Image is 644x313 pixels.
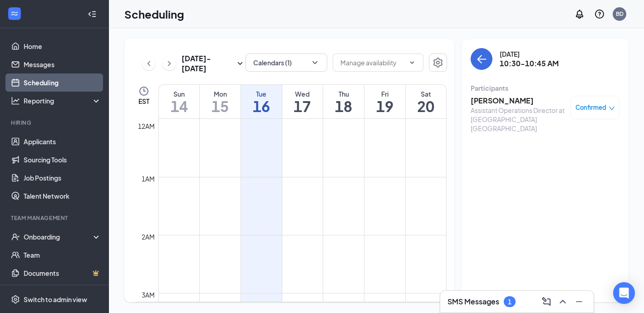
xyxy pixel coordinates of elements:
[182,54,235,73] h3: [DATE] - [DATE]
[11,232,20,241] svg: UserCheck
[24,73,101,92] a: Scheduling
[556,294,570,309] button: ChevronUp
[323,89,364,98] div: Thu
[24,246,101,264] a: Team
[471,83,619,93] div: Participants
[364,98,405,114] h1: 19
[200,85,241,118] a: September 15, 2025
[574,9,585,20] svg: Notifications
[594,9,605,20] svg: QuestionInfo
[88,10,97,19] svg: Collapse
[433,57,443,68] svg: Settings
[572,294,586,309] button: Minimize
[429,54,447,73] a: Settings
[574,296,585,307] svg: Minimize
[508,298,511,306] div: 1
[241,98,282,114] h1: 16
[159,89,199,98] div: Sun
[11,214,99,222] div: Team Management
[429,54,447,72] button: Settings
[471,106,566,133] div: Assistant Operations Director at [GEOGRAPHIC_DATA] [GEOGRAPHIC_DATA]
[340,58,405,68] input: Manage availability
[310,58,320,67] svg: ChevronDown
[24,169,101,187] a: Job Postings
[471,48,492,70] button: back-button
[500,49,559,59] div: [DATE]
[613,282,635,304] div: Open Intercom Messenger
[323,85,364,118] a: September 18, 2025
[24,264,101,282] a: DocumentsCrown
[24,37,101,55] a: Home
[124,6,184,22] h1: Scheduling
[24,295,87,304] div: Switch to admin view
[323,98,364,114] h1: 18
[406,98,446,114] h1: 20
[24,232,93,241] div: Onboarding
[140,290,157,300] div: 3am
[557,296,568,307] svg: ChevronUp
[408,59,416,66] svg: ChevronDown
[162,57,176,70] button: ChevronRight
[24,96,102,105] div: Reporting
[138,86,149,97] svg: Clock
[11,96,20,105] svg: Analysis
[136,121,157,131] div: 12am
[364,89,405,98] div: Fri
[165,58,174,69] svg: ChevronRight
[159,98,199,114] h1: 14
[282,98,323,114] h1: 17
[447,297,499,307] h3: SMS Messages
[575,103,606,112] span: Confirmed
[11,119,99,127] div: Hiring
[200,89,241,98] div: Mon
[476,54,487,64] svg: ArrowLeft
[471,96,566,106] h3: [PERSON_NAME]
[241,85,282,118] a: September 16, 2025
[138,97,149,106] span: EST
[364,85,405,118] a: September 19, 2025
[541,296,552,307] svg: ComposeMessage
[140,232,157,242] div: 2am
[24,55,101,73] a: Messages
[406,89,446,98] div: Sat
[609,105,615,112] span: down
[11,295,20,304] svg: Settings
[24,132,101,151] a: Applicants
[10,9,19,18] svg: WorkstreamLogo
[500,59,559,68] h3: 10:30-10:45 AM
[406,85,446,118] a: September 20, 2025
[24,151,101,169] a: Sourcing Tools
[140,174,157,184] div: 1am
[159,85,199,118] a: September 14, 2025
[282,85,323,118] a: September 17, 2025
[616,10,624,18] div: BD
[200,98,241,114] h1: 15
[24,282,101,300] a: SurveysCrown
[539,294,554,309] button: ComposeMessage
[282,89,323,98] div: Wed
[246,54,327,72] button: Calendars (1)ChevronDown
[235,58,246,69] svg: SmallChevronDown
[24,187,101,205] a: Talent Network
[142,57,155,70] button: ChevronLeft
[144,58,153,69] svg: ChevronLeft
[241,89,282,98] div: Tue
